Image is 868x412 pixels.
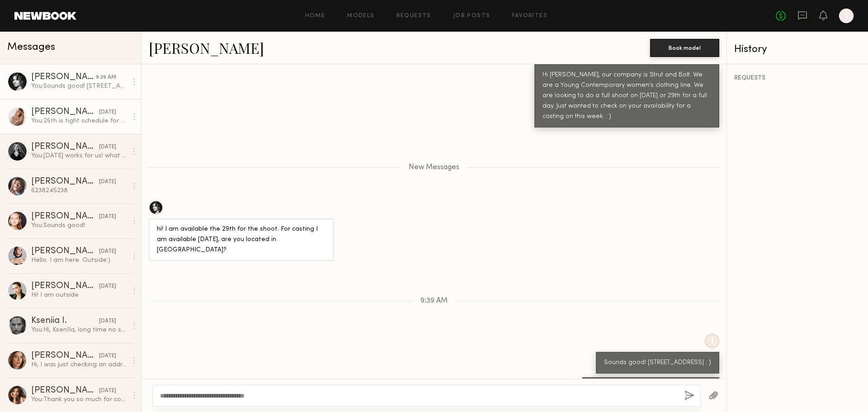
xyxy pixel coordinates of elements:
div: [PERSON_NAME] [31,177,99,186]
div: hi! I am available the 29th for the shoot. For casting I am available [DATE], are you located in ... [157,224,325,256]
div: [PERSON_NAME] [31,282,99,291]
div: [DATE] [99,178,116,186]
div: History [734,44,861,55]
div: Kseniia I. [31,317,99,326]
div: [PERSON_NAME] [31,351,99,360]
div: You: Sounds good! [STREET_ADDRESS] : ) [31,82,127,90]
div: [DATE] [99,317,116,326]
span: 9:39 AM [420,297,448,305]
div: [DATE] [99,108,116,117]
div: [PERSON_NAME] [31,142,99,152]
div: Hi! I am outside [31,291,127,299]
div: [PERSON_NAME] [31,108,99,117]
div: [DATE] [99,387,116,395]
div: You: Sounds good! [31,221,127,230]
a: Book model [650,43,719,51]
div: [DATE] [99,247,116,256]
a: Favorites [512,13,547,19]
div: You: 25th is tight schedule for us but we'll discuss it again : ) Thanks! [31,117,127,125]
div: Sounds good! [STREET_ADDRESS] : ) [604,358,711,368]
div: 6238245238 [31,186,127,195]
div: Hi [PERSON_NAME], our company is Strut and Bolt. We are a Young Contemporary women's clothing lin... [542,70,711,122]
a: I [839,9,854,23]
div: [PERSON_NAME] [31,247,99,256]
div: [PERSON_NAME] [31,73,96,82]
div: [PERSON_NAME] [31,212,99,221]
a: Home [305,13,325,19]
a: Requests [396,13,431,19]
div: [DATE] [99,282,116,291]
div: Hi, I was just checking an address for [DATE]. Is there a suite number ? [31,360,127,369]
div: 9:39 AM [96,73,116,82]
div: You: Thank you so much for coming to the casting this time! Unfortunately, it looks like we won't... [31,395,127,404]
span: Messages [7,42,55,52]
span: New Messages [409,164,459,171]
div: You: Hi, KsenIIa, long time no see~ We’re hoping to do a quick casting. Would you be able to come... [31,326,127,334]
div: [DATE] [99,143,116,152]
button: Book model [650,39,719,57]
div: [PERSON_NAME] [31,386,99,395]
a: Models [347,13,374,19]
a: [PERSON_NAME] [149,38,264,57]
div: Hello. I am here. Outside:) [31,256,127,265]
div: [DATE] [99,213,116,221]
div: You: [DATE] works for us! what time can you come before 4pm? [31,152,127,160]
a: Job Posts [453,13,491,19]
div: REQUESTS [734,75,861,81]
div: [DATE] [99,352,116,360]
